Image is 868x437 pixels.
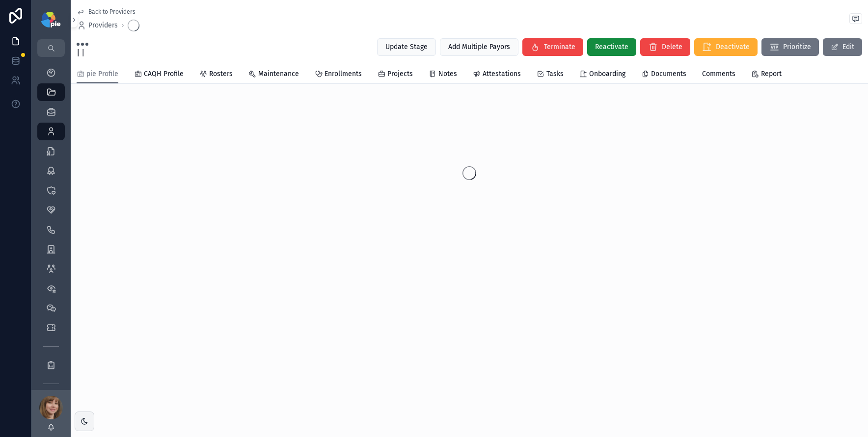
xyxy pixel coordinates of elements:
[377,38,436,56] button: Update Stage
[589,69,625,79] span: Onboarding
[823,38,862,56] button: Edit
[641,65,686,85] a: Documents
[522,38,583,56] button: Terminate
[134,65,184,85] a: CAQH Profile
[438,69,457,79] span: Notes
[587,38,636,56] button: Reactivate
[595,42,628,52] span: Reactivate
[31,57,71,390] div: scrollable content
[88,21,118,30] span: Providers
[258,69,299,79] span: Maintenance
[544,42,575,52] span: Terminate
[662,42,682,52] span: Delete
[702,65,735,85] a: Comments
[248,65,299,85] a: Maintenance
[325,69,362,79] span: Enrollments
[378,65,413,85] a: Projects
[387,69,413,79] span: Projects
[716,42,750,52] span: Deactivate
[440,38,518,56] button: Add Multiple Payors
[694,38,758,56] button: Deactivate
[77,8,136,16] a: Back to Providers
[41,12,60,27] img: App logo
[473,65,521,85] a: Attestations
[209,69,233,79] span: Rosters
[144,69,184,79] span: CAQH Profile
[483,69,521,79] span: Attestations
[537,65,564,85] a: Tasks
[579,65,625,85] a: Onboarding
[448,42,510,52] span: Add Multiple Payors
[651,69,686,79] span: Documents
[385,42,428,52] span: Update Stage
[783,42,811,52] span: Prioritize
[199,65,233,85] a: Rosters
[702,69,735,79] span: Comments
[761,69,782,79] span: Report
[546,69,564,79] span: Tasks
[761,38,819,56] button: Prioritize
[751,65,782,85] a: Report
[77,65,118,84] a: pie Profile
[315,65,362,85] a: Enrollments
[77,47,88,59] span: | |
[429,65,457,85] a: Notes
[86,69,118,79] span: pie Profile
[88,8,136,16] span: Back to Providers
[77,21,118,30] a: Providers
[640,38,690,56] button: Delete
